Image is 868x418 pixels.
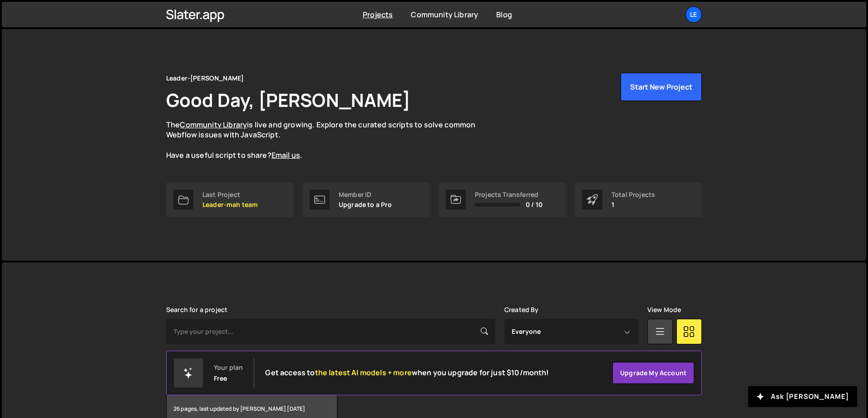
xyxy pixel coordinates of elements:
label: Created By [504,306,539,313]
label: View Mode [647,306,681,313]
div: Projects Transferred [475,191,542,198]
label: Search for a project [166,306,227,313]
input: Type your project... [166,319,495,344]
div: Free [214,375,227,382]
p: 1 [612,201,655,208]
a: Le [686,6,702,23]
h2: Get access to when you upgrade for just $10/month! [265,368,549,377]
div: Total Projects [612,191,655,198]
span: the latest AI models + more [315,368,412,378]
button: Ask [PERSON_NAME] [748,386,857,407]
button: Start New Project [621,73,702,101]
a: Email us [271,150,300,160]
div: Member ID [339,191,392,198]
div: Last Project [202,191,258,198]
a: Community Library [180,120,247,130]
a: Community Library [411,10,478,20]
div: Your plan [214,364,243,371]
a: Blog [496,10,512,20]
p: Upgrade to a Pro [339,201,392,208]
a: Last Project Leader-mah team [166,182,293,217]
h1: Good Day, [PERSON_NAME] [166,87,410,112]
div: Leader-[PERSON_NAME] [166,73,244,84]
p: Leader-mah team [202,201,258,208]
p: The is live and growing. Explore the curated scripts to solve common Webflow issues with JavaScri... [166,120,493,161]
a: Projects [363,10,393,20]
span: 0 / 10 [526,201,542,208]
a: Upgrade my account [612,362,694,384]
